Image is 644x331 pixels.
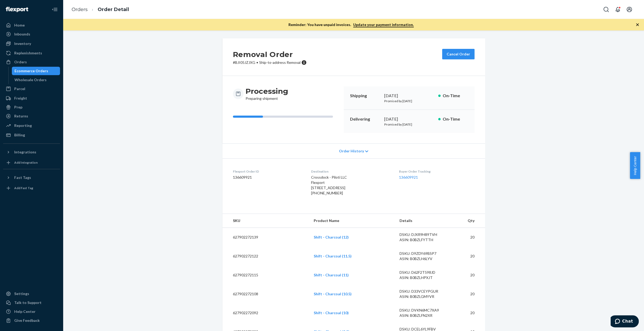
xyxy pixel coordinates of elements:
[309,214,396,228] th: Product Name
[443,116,468,122] p: On-Time
[14,175,31,180] div: Fast Tags
[353,22,414,27] a: Update your payment information.
[314,311,349,315] a: Shift - Charcoal (10)
[3,112,60,120] a: Returns
[12,67,60,75] a: Ecommerce Orders
[3,39,60,48] a: Inventory
[14,41,31,46] div: Inventory
[384,116,434,122] div: [DATE]
[3,121,60,130] a: Reporting
[3,58,60,66] a: Orders
[14,23,25,28] div: Home
[14,68,48,74] div: Ecommerce Orders
[14,149,36,155] div: Integrations
[3,103,60,111] a: Prep
[14,32,30,37] div: Inbounds
[453,266,485,285] td: 20
[400,270,449,275] div: DSKU: D62F2T598JD
[399,175,418,179] a: 136609921
[453,285,485,303] td: 20
[384,99,434,103] p: Promised by [DATE]
[14,50,42,56] div: Replenishments
[222,214,309,228] th: SKU
[233,169,303,174] dt: Flexport Order ID
[400,308,449,313] div: DSKU: DVKN6MC7XA9
[601,4,611,15] button: Open Search Box
[14,113,28,119] div: Returns
[14,318,40,323] div: Give Feedback
[49,4,60,15] button: Close Navigation
[3,173,60,182] button: Fast Tags
[3,30,60,38] a: Inbounds
[624,4,635,15] button: Open account menu
[443,93,468,99] p: On-Time
[3,21,60,29] a: Home
[3,94,60,102] a: Freight
[14,123,32,128] div: Reporting
[14,132,25,138] div: Billing
[453,228,485,247] td: 20
[3,289,60,298] a: Settings
[3,158,60,167] a: Add Integration
[350,116,380,122] p: Delivering
[3,148,60,156] button: Integrations
[453,247,485,266] td: 20
[14,96,27,101] div: Freight
[3,307,60,316] a: Help Center
[612,4,623,15] button: Open notifications
[14,291,29,296] div: Settings
[98,7,129,12] a: Order Detail
[222,303,309,322] td: 627902272092
[222,285,309,303] td: 627902272108
[72,7,88,12] a: Orders
[400,251,449,256] div: DSKU: D9ZDY69BSP7
[259,60,301,65] span: Ship-to-address Removal
[400,313,449,318] div: ASIN: B0BZLFN2XR
[311,190,391,196] div: [PHONE_NUMBER]
[311,169,391,174] dt: Destination
[399,169,474,174] dt: Buyer Order Tracking
[222,247,309,266] td: 627902272122
[400,232,449,237] div: DSKU: DJXR9H89TVH
[3,131,60,139] a: Billing
[400,256,449,261] div: ASIN: B0BZLH6LYV
[14,300,42,305] div: Talk to Support
[14,309,36,314] div: Help Center
[314,235,349,239] a: Shift - Charcoal (12)
[14,59,27,65] div: Orders
[233,60,307,65] p: # BJI05JZJXG
[233,49,307,60] h2: Removal Order
[395,214,453,228] th: Details
[14,105,22,110] div: Prep
[14,77,47,82] div: Wholesale Orders
[630,152,640,179] button: Help Center
[314,292,352,296] a: Shift - Charcoal (10.5)
[3,298,60,307] button: Talk to Support
[311,175,347,190] span: Crossdock - Piloti LLC Flexport [STREET_ADDRESS]
[350,93,380,99] p: Shipping
[453,214,485,228] th: Qty
[256,60,258,65] span: •
[222,228,309,247] td: 627902272139
[233,175,303,180] dd: 136609921
[14,160,38,165] div: Add Integration
[67,2,133,17] ol: breadcrumbs
[384,93,434,99] div: [DATE]
[3,85,60,93] a: Parcel
[314,273,349,277] a: Shift - Charcoal (11)
[400,275,449,280] div: ASIN: B0BZLHPXJT
[288,22,414,27] p: Reminder: You have unpaid invoices.
[442,49,475,59] button: Cancel Order
[222,266,309,285] td: 627902272115
[14,86,25,91] div: Parcel
[14,186,33,190] div: Add Fast Tag
[314,254,352,258] a: Shift - Charcoal (11.5)
[400,289,449,294] div: DSKU: D33VCEYPGUR
[246,86,288,101] div: Preparing shipment
[384,122,434,127] p: Promised by [DATE]
[400,294,449,299] div: ASIN: B0BZLGMYVR
[246,86,288,96] h3: Processing
[453,303,485,322] td: 20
